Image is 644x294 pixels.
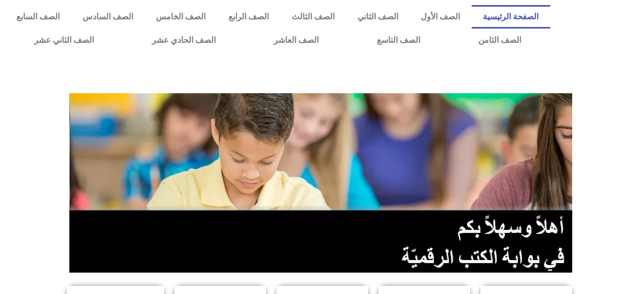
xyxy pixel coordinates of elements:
[71,5,145,29] a: الصف السادس
[5,5,71,29] a: الصف السابع
[5,29,123,52] a: الصف الثاني عشر
[217,5,280,29] a: الصف الرابع
[346,5,409,29] a: الصف الثاني
[348,29,449,52] a: الصف التاسع
[449,29,550,52] a: الصف الثامن
[409,5,472,29] a: الصف الأول
[472,5,550,29] a: الصفحة الرئيسية
[245,29,348,52] a: الصف العاشر
[145,5,217,29] a: الصف الخامس
[280,5,346,29] a: الصف الثالث
[123,29,245,52] a: الصف الحادي عشر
